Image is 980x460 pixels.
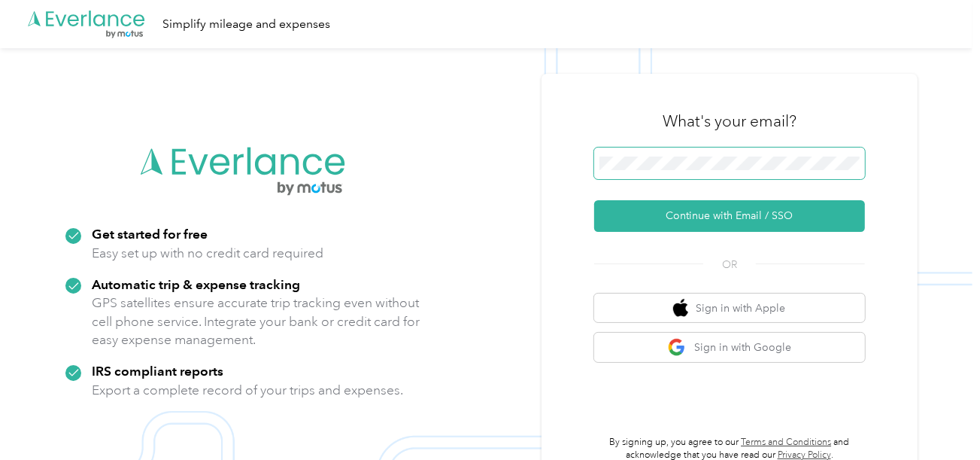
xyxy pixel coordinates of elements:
[92,381,403,400] p: Export a complete record of your trips and expenses.
[896,376,980,460] iframe: Everlance-gr Chat Button Frame
[663,111,796,132] h3: What's your email?
[92,363,223,379] strong: IRS compliant reports
[594,294,865,323] button: apple logoSign in with Apple
[741,437,831,448] a: Terms and Conditions
[703,257,756,273] span: OR
[92,244,323,263] p: Easy set up with no credit card required
[92,276,300,292] strong: Automatic trip & expense tracking
[594,200,865,232] button: Continue with Email / SSO
[673,299,688,318] img: apple logo
[668,338,687,357] img: google logo
[92,294,420,349] p: GPS satellites ensure accurate trip tracking even without cell phone service. Integrate your bank...
[92,226,208,242] strong: Get started for free
[162,15,330,34] div: Simplify mileage and expenses
[594,333,865,362] button: google logoSign in with Google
